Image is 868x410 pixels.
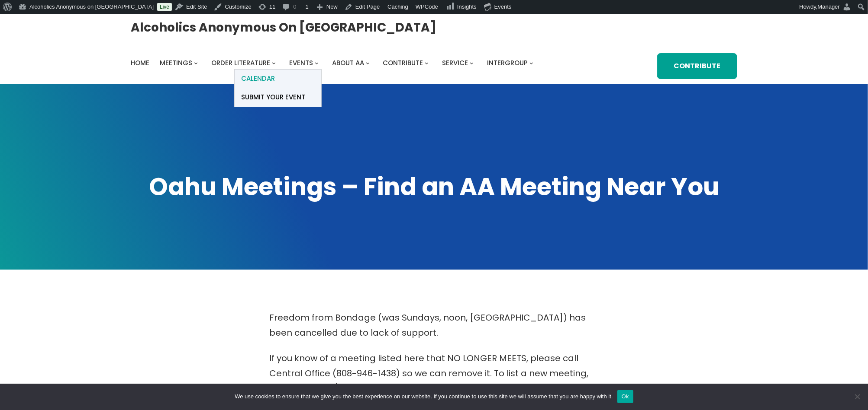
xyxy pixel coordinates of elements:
[818,3,840,10] span: Manager
[853,392,862,401] span: No
[657,53,737,79] a: Contribute
[131,57,150,69] a: Home
[470,61,474,65] button: Service submenu
[270,310,599,340] p: Freedom from Bondage (was Sundays, noon, [GEOGRAPHIC_DATA]) has been cancelled due to lack of sup...
[160,57,193,69] a: Meetings
[289,58,313,67] span: Events
[332,58,364,67] span: About AA
[241,73,275,85] span: Calendar
[315,61,319,65] button: Events submenu
[235,88,321,107] a: Submit Your Event
[617,390,633,403] button: Ok
[194,61,198,65] button: Meetings submenu
[272,61,276,65] button: Order Literature submenu
[442,57,468,69] a: Service
[235,70,321,88] a: Calendar
[131,171,737,203] h1: Oahu Meetings – Find an AA Meeting Near You
[366,61,370,65] button: About AA submenu
[131,17,437,38] a: Alcoholics Anonymous on [GEOGRAPHIC_DATA]
[160,58,193,67] span: Meetings
[270,351,599,396] p: If you know of a meeting listed here that NO LONGER MEETS, please call Central Office (808-946-14...
[487,58,528,67] span: Intergroup
[425,61,429,65] button: Contribute submenu
[211,58,270,67] span: Order Literature
[332,57,364,69] a: About AA
[131,57,536,69] nav: Intergroup
[289,57,313,69] a: Events
[442,58,468,67] span: Service
[383,57,423,69] a: Contribute
[457,3,477,10] span: Insights
[487,57,528,69] a: Intergroup
[157,3,172,11] a: Live
[529,61,533,65] button: Intergroup submenu
[235,392,613,401] span: We use cookies to ensure that we give you the best experience on our website. If you continue to ...
[383,58,423,67] span: Contribute
[131,58,150,67] span: Home
[241,91,305,103] span: Submit Your Event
